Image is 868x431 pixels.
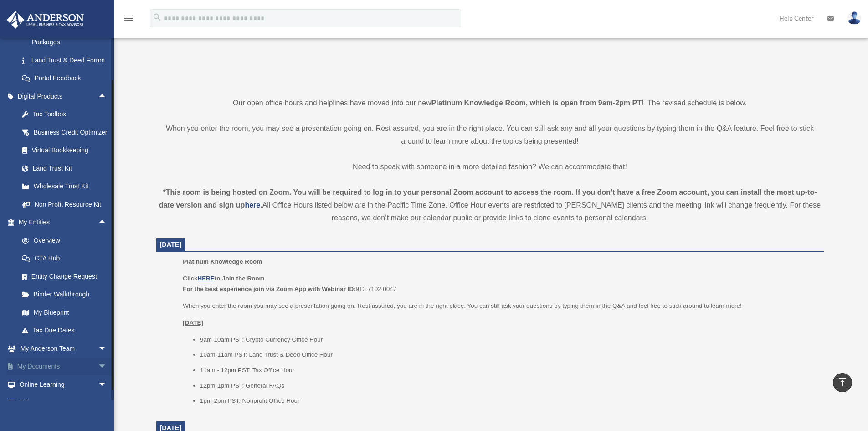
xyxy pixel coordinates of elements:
[156,122,824,148] p: When you enter the room, you may see a presentation going on. Rest assured, you are in the right ...
[6,339,121,358] a: My Anderson Teamarrow_drop_down
[13,231,121,249] a: Overview
[32,145,109,156] div: Virtual Bookkeeping
[123,16,134,24] a: menu
[98,375,116,394] span: arrow_drop_down
[152,12,162,22] i: search
[13,195,121,213] a: Non Profit Resource Kit
[98,339,116,358] span: arrow_drop_down
[156,97,824,109] p: Our open office hours and helplines have moved into our new ! The revised schedule is below.
[32,163,109,174] div: Land Trust Kit
[4,11,87,29] img: Anderson Advisors Platinum Portal
[156,161,824,173] p: Need to speak with someone in a more detailed fashion? We can accommodate that!
[200,349,817,360] li: 10am-11am PST: Land Trust & Deed Office Hour
[32,199,109,210] div: Non Profit Resource Kit
[6,213,121,232] a: My Entitiesarrow_drop_up
[183,273,817,295] p: 913 7102 0047
[123,13,134,24] i: menu
[32,127,109,138] div: Business Credit Optimizer
[32,181,109,192] div: Wholesale Trust Kit
[13,249,121,268] a: CTA Hub
[6,87,121,105] a: Digital Productsarrow_drop_up
[200,334,817,345] li: 9am-10am PST: Crypto Currency Office Hour
[13,51,121,69] a: Land Trust & Deed Forum
[13,69,121,88] a: Portal Feedback
[6,375,121,394] a: Online Learningarrow_drop_down
[13,123,121,141] a: Business Credit Optimizer
[6,394,121,412] a: Billingarrow_drop_down
[833,373,852,392] a: vertical_align_top
[13,286,121,304] a: Binder Walkthrough
[6,358,121,376] a: My Documentsarrow_drop_down
[183,275,264,282] b: Click to Join the Room
[13,303,121,322] a: My Blueprint
[431,99,642,107] strong: Platinum Knowledge Room, which is open from 9am-2pm PT
[245,201,260,209] a: here
[260,201,262,209] strong: .
[98,213,116,232] span: arrow_drop_up
[183,319,203,326] u: [DATE]
[200,395,817,406] li: 1pm-2pm PST: Nonprofit Office Hour
[847,11,861,25] img: User Pic
[197,275,214,282] a: HERE
[160,241,182,248] span: [DATE]
[98,87,116,106] span: arrow_drop_up
[13,105,121,124] a: Tax Toolbox
[98,394,116,412] span: arrow_drop_down
[156,186,824,224] div: All Office Hours listed below are in the Pacific Time Zone. Office Hour events are restricted to ...
[183,301,817,312] p: When you enter the room you may see a presentation going on. Rest assured, you are in the right p...
[32,109,109,120] div: Tax Toolbox
[13,177,121,196] a: Wholesale Trust Kit
[13,322,121,340] a: Tax Due Dates
[183,286,355,292] b: For the best experience join via Zoom App with Webinar ID:
[183,258,262,265] span: Platinum Knowledge Room
[159,188,817,209] strong: *This room is being hosted on Zoom. You will be required to log in to your personal Zoom account ...
[837,377,848,388] i: vertical_align_top
[13,141,121,160] a: Virtual Bookkeeping
[200,365,817,376] li: 11am - 12pm PST: Tax Office Hour
[98,358,116,376] span: arrow_drop_down
[13,267,121,286] a: Entity Change Request
[200,380,817,391] li: 12pm-1pm PST: General FAQs
[13,159,121,177] a: Land Trust Kit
